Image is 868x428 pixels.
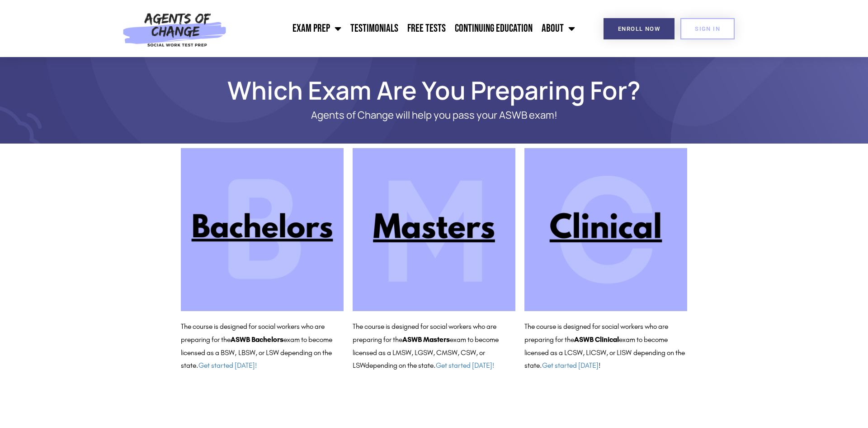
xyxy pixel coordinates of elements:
b: ASWB Bachelors [231,335,283,344]
p: Agents of Change will help you pass your ASWB exam! [212,110,656,121]
h1: Which Exam Are You Preparing For? [176,80,692,101]
b: ASWB Masters [402,335,450,344]
a: Continuing Education [450,17,537,40]
a: Enroll Now [604,18,675,39]
p: The course is designed for social workers who are preparing for the exam to become licensed as a ... [524,320,687,372]
nav: Menu [231,17,580,40]
a: Get started [DATE] [542,361,599,370]
span: Enroll Now [618,26,660,32]
p: The course is designed for social workers who are preparing for the exam to become licensed as a ... [181,320,344,372]
b: ASWB Clinical [574,335,619,344]
span: . ! [540,361,600,370]
span: SIGN IN [695,26,720,32]
p: The course is designed for social workers who are preparing for the exam to become licensed as a ... [353,320,515,372]
a: About [537,17,580,40]
a: Get started [DATE]! [198,361,257,370]
a: Get started [DATE]! [436,361,494,370]
span: depending on the state. [365,361,494,370]
a: Testimonials [346,17,403,40]
a: SIGN IN [680,18,735,39]
a: Exam Prep [288,17,346,40]
a: Free Tests [403,17,450,40]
